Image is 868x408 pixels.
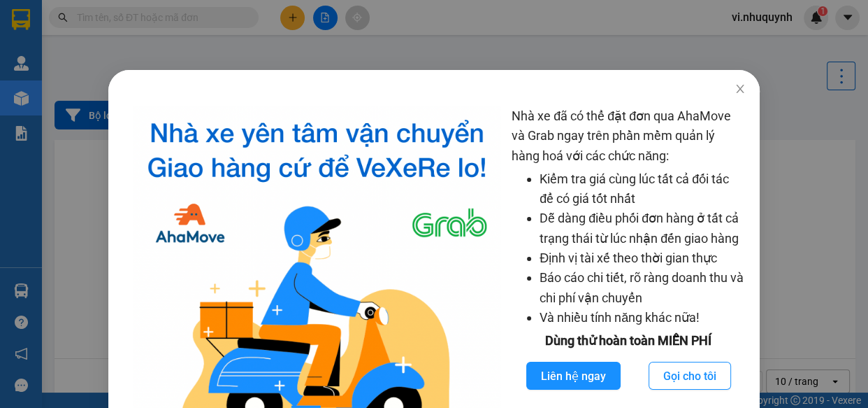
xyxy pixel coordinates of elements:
button: Gọi cho tôi [649,362,731,390]
button: Liên hệ ngay [526,362,621,390]
button: Close [721,70,760,109]
li: Dễ dàng điều phối đơn hàng ở tất cả trạng thái từ lúc nhận đến giao hàng [540,209,745,248]
li: Định vị tài xế theo thời gian thực [540,248,745,268]
span: Liên hệ ngay [541,367,606,385]
li: Và nhiều tính năng khác nữa! [540,308,745,328]
li: Kiểm tra giá cùng lúc tất cả đối tác để có giá tốt nhất [540,169,745,209]
li: Báo cáo chi tiết, rõ ràng doanh thu và chi phí vận chuyển [540,268,745,308]
div: Dùng thử hoàn toàn MIỄN PHÍ [512,331,745,351]
span: close [735,83,746,94]
span: Gọi cho tôi [663,367,716,385]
